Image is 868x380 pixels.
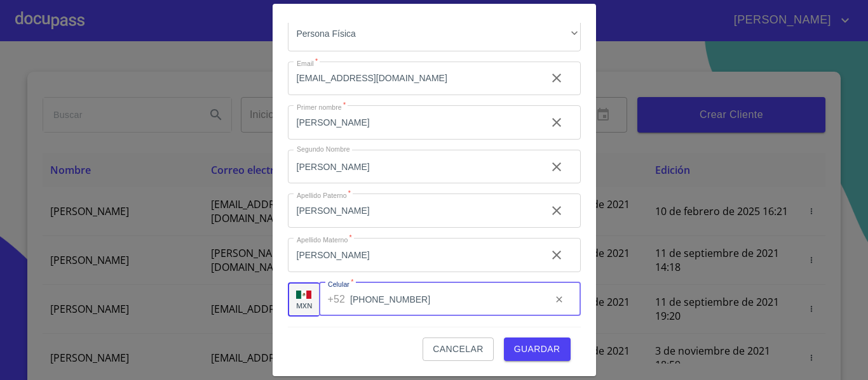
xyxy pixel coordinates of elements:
img: R93DlvwvvjP9fbrDwZeCRYBHk45OWMq+AAOlFVsxT89f82nwPLnD58IP7+ANJEaWYhP0Tx8kkA0WlQMPQsAAgwAOmBj20AXj6... [296,291,311,299]
button: Cancelar [423,337,493,361]
button: clear input [541,240,572,270]
span: Guardar [514,341,560,357]
button: clear input [541,195,572,226]
button: clear input [546,287,572,312]
p: MXN [296,301,313,310]
span: Cancelar [433,341,483,357]
div: Persona Física [288,17,581,51]
button: Guardar [504,337,571,361]
button: clear input [541,63,572,93]
button: clear input [541,152,572,182]
button: clear input [541,107,572,138]
p: +52 [328,292,346,307]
